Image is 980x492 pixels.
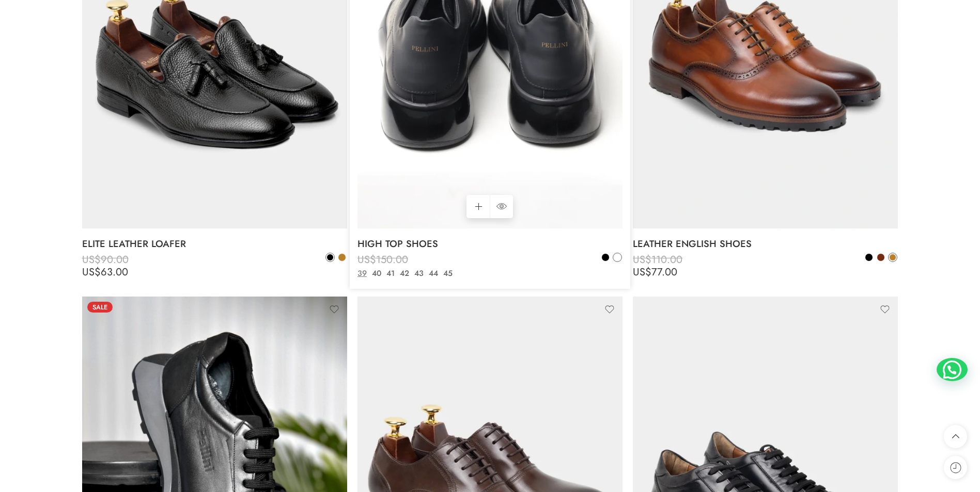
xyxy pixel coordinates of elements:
[633,265,651,280] span: US$
[613,253,622,262] a: White
[397,268,412,280] a: 42
[357,252,376,267] span: US$
[82,265,128,280] bdi: 63.00
[357,234,623,254] a: HIGH TOP SHOES
[82,234,347,254] a: ELITE LEATHER LOAFER
[466,195,490,218] a: Select options for “HIGH TOP SHOES”
[357,265,376,280] span: US$
[87,302,113,313] span: Sale
[82,265,101,280] span: US$
[864,253,874,262] a: Black
[355,268,369,280] a: 39
[82,252,101,267] span: US$
[426,268,441,280] a: 44
[490,195,513,218] a: QUICK SHOP
[325,253,335,262] a: Black
[876,253,885,262] a: Brown
[369,268,384,280] a: 40
[441,268,455,280] a: 45
[357,265,408,280] bdi: 105.00
[82,252,129,267] bdi: 90.00
[357,252,408,267] bdi: 150.00
[601,253,610,262] a: Black
[633,252,651,267] span: US$
[888,253,897,262] a: Camel
[633,252,682,267] bdi: 110.00
[337,253,347,262] a: Camel
[412,268,426,280] a: 43
[633,265,677,280] bdi: 77.00
[633,234,898,254] a: LEATHER ENGLISH SHOES
[384,268,397,280] a: 41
